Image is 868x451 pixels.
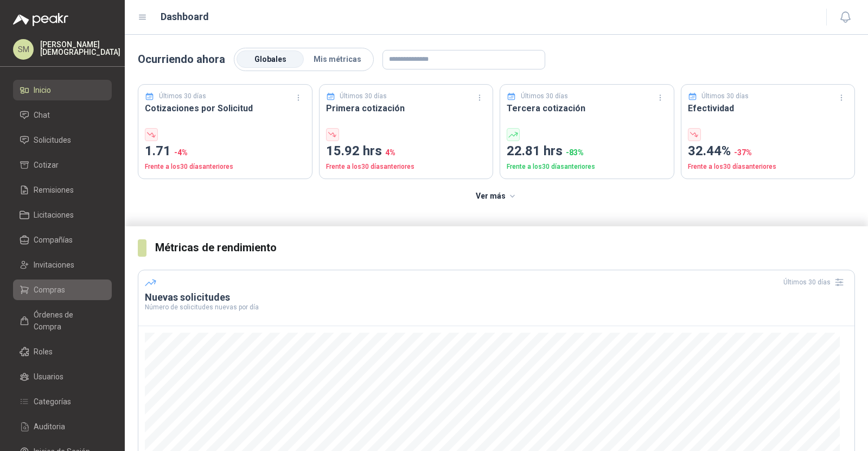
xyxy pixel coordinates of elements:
[13,230,112,250] a: Compañías
[521,91,568,101] p: Últimos 30 días
[34,109,50,121] span: Chat
[566,148,584,157] span: -83 %
[13,39,34,60] div: SM
[145,141,305,162] p: 1.71
[13,80,112,100] a: Inicio
[326,162,487,172] p: Frente a los 30 días anteriores
[470,186,524,207] button: Ver más
[734,148,752,157] span: -37 %
[507,162,667,172] p: Frente a los 30 días anteriores
[326,141,487,162] p: 15.92 hrs
[314,55,361,63] span: Mis métricas
[40,41,120,56] p: [PERSON_NAME] [DEMOGRAPHIC_DATA]
[34,209,74,221] span: Licitaciones
[159,91,206,101] p: Últimos 30 días
[161,9,209,24] h1: Dashboard
[174,148,188,157] span: -4 %
[138,51,225,68] p: Ocurriendo ahora
[13,155,112,175] a: Cotizar
[783,274,848,291] div: Últimos 30 días
[145,162,305,172] p: Frente a los 30 días anteriores
[254,55,286,63] span: Globales
[155,239,855,256] h3: Métricas de rendimiento
[688,141,848,162] p: 32.44%
[13,280,112,300] a: Compras
[34,396,71,408] span: Categorías
[145,101,305,115] h3: Cotizaciones por Solicitud
[34,84,51,96] span: Inicio
[326,101,487,115] h3: Primera cotización
[13,205,112,225] a: Licitaciones
[34,346,53,358] span: Roles
[34,421,65,433] span: Auditoria
[507,101,667,115] h3: Tercera cotización
[13,255,112,275] a: Invitaciones
[13,341,112,362] a: Roles
[13,304,112,337] a: Órdenes de Compra
[13,391,112,412] a: Categorías
[13,105,112,125] a: Chat
[145,291,848,304] h3: Nuevas solicitudes
[34,259,74,271] span: Invitaciones
[13,366,112,387] a: Usuarios
[34,234,73,246] span: Compañías
[385,148,395,157] span: 4 %
[688,101,848,115] h3: Efectividad
[13,130,112,150] a: Solicitudes
[13,13,68,26] img: Logo peakr
[145,304,848,310] p: Número de solicitudes nuevas por día
[688,162,848,172] p: Frente a los 30 días anteriores
[701,91,749,101] p: Últimos 30 días
[34,184,74,196] span: Remisiones
[34,159,59,171] span: Cotizar
[34,284,65,296] span: Compras
[34,371,63,383] span: Usuarios
[13,416,112,437] a: Auditoria
[34,309,101,333] span: Órdenes de Compra
[34,134,71,146] span: Solicitudes
[340,91,387,101] p: Últimos 30 días
[507,141,667,162] p: 22.81 hrs
[13,180,112,200] a: Remisiones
